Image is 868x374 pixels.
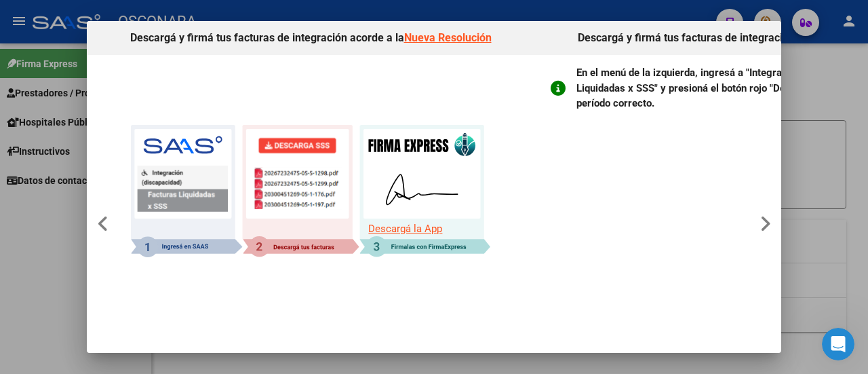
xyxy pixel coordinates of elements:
iframe: Intercom live chat [822,328,854,360]
h4: Descargá y firmá tus facturas de integración acorde a la [87,21,534,55]
a: Nueva Resolución [404,31,492,44]
img: Logo Firma Express [131,125,490,257]
a: Descargá la App [368,223,442,235]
